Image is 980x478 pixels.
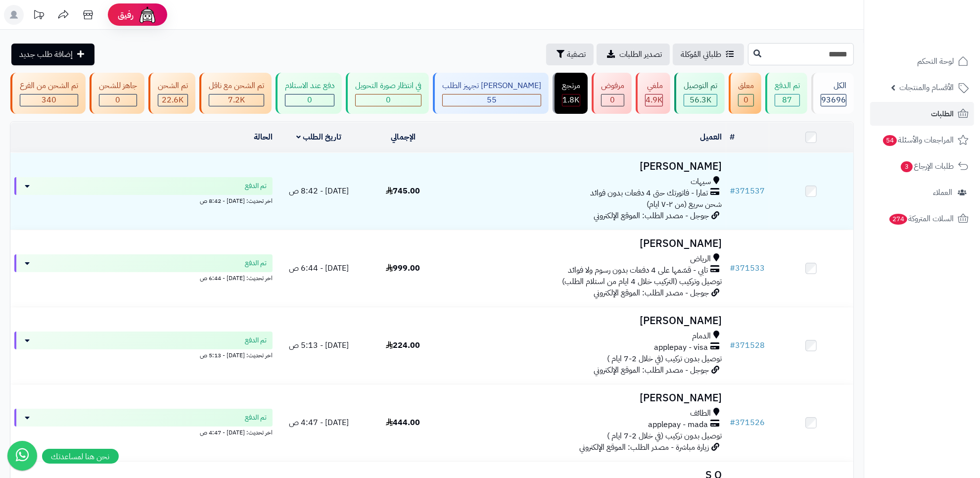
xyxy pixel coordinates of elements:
span: 224.00 [386,339,420,351]
div: 4945 [646,95,662,106]
div: 0 [99,95,137,106]
a: تاريخ الطلب [296,131,341,143]
span: طلبات الإرجاع [900,159,954,173]
div: 0 [356,95,421,106]
span: 274 [889,214,907,225]
span: توصيل بدون تركيب (في خلال 2-7 ايام ) [607,430,722,442]
img: ai-face.png [138,5,157,25]
a: مرفوض 0 [590,73,634,114]
a: ملغي 4.9K [634,73,672,114]
span: 56.3K [690,94,711,106]
a: العميل [700,131,722,143]
a: طلبات الإرجاع3 [870,154,974,178]
a: إضافة طلب جديد [11,44,94,65]
div: 340 [20,95,78,106]
span: 0 [386,94,391,106]
span: تم الدفع [245,335,267,345]
span: الأقسام والمنتجات [899,81,954,95]
a: العملاء [870,181,974,204]
img: logo-2.png [913,28,971,48]
div: تم الشحن [158,80,188,92]
a: الإجمالي [391,131,416,143]
span: شحن سريع (من ٢-٧ ايام) [647,198,722,210]
span: 999.00 [386,262,420,274]
div: اخر تحديث: [DATE] - 6:44 ص [14,272,273,283]
div: [PERSON_NAME] تجهيز الطلب [442,80,541,92]
span: # [730,417,736,429]
button: تصفية [546,44,594,65]
span: 444.00 [386,417,420,429]
div: 0 [285,95,334,106]
span: # [730,185,736,197]
div: في انتظار صورة التحويل [355,80,421,92]
span: [DATE] - 5:13 ص [289,339,349,351]
span: جوجل - مصدر الطلب: الموقع الإلكتروني [594,210,709,222]
span: 0 [116,94,121,106]
div: جاهز للشحن [99,80,137,92]
a: # [730,131,735,143]
div: 1794 [562,95,580,106]
span: لوحة التحكم [917,54,954,68]
span: إضافة طلب جديد [19,48,73,60]
h3: [PERSON_NAME] [449,392,722,404]
a: تحديثات المنصة [26,5,51,27]
a: الكل93696 [809,73,856,114]
span: 745.00 [386,185,420,197]
a: #371528 [730,339,765,351]
span: 55 [487,94,497,106]
span: 93696 [821,94,846,106]
div: تم التوصيل [684,80,717,92]
a: تم التوصيل 56.3K [672,73,727,114]
span: تصدير الطلبات [619,48,662,60]
span: applepay - visa [654,342,708,353]
span: 54 [883,135,897,146]
div: 0 [739,95,753,106]
h3: [PERSON_NAME] [449,315,722,327]
div: 0 [602,95,624,106]
span: توصيل وتركيب (التركيب خلال 4 ايام من استلام الطلب) [562,276,722,287]
span: طلباتي المُوكلة [681,48,721,60]
span: 340 [42,94,56,106]
div: معلق [738,80,754,92]
span: تصفية [567,48,586,60]
a: تم الشحن مع ناقل 7.2K [197,73,274,114]
a: #371537 [730,185,765,197]
div: تم الشحن من الفرع [20,80,78,92]
div: 7223 [209,95,264,106]
div: الكل [821,80,846,92]
span: 87 [783,94,793,106]
span: 3 [901,161,913,172]
div: اخر تحديث: [DATE] - 4:47 ص [14,427,273,437]
a: لوحة التحكم [870,49,974,73]
div: اخر تحديث: [DATE] - 5:13 ص [14,349,273,360]
span: 7.2K [228,94,245,106]
a: تم الشحن 22.6K [146,73,197,114]
span: 4.9K [646,94,662,106]
span: [DATE] - 6:44 ص [289,262,349,274]
div: تم الشحن مع ناقل [209,80,264,92]
a: تصدير الطلبات [597,44,670,65]
a: #371526 [730,417,765,429]
span: 22.6K [162,94,184,106]
span: 0 [744,94,748,106]
h3: [PERSON_NAME] [449,238,722,249]
span: تمارا - فاتورتك حتى 4 دفعات بدون فوائد [591,188,708,199]
a: السلات المتروكة274 [870,207,974,231]
a: معلق 0 [727,73,763,114]
span: تم الدفع [245,181,267,191]
a: دفع عند الاستلام 0 [274,73,344,114]
a: المراجعات والأسئلة54 [870,128,974,152]
span: جوجل - مصدر الطلب: الموقع الإلكتروني [594,287,709,299]
span: [DATE] - 4:47 ص [289,417,349,429]
a: مرتجع 1.8K [551,73,590,114]
a: في انتظار صورة التحويل 0 [344,73,431,114]
div: مرتجع [562,80,580,92]
a: الطلبات [870,102,974,126]
h3: [PERSON_NAME] [449,161,722,172]
span: السلات المتروكة [888,212,954,226]
span: الرياض [691,253,711,265]
a: الحالة [254,131,273,143]
div: اخر تحديث: [DATE] - 8:42 ص [14,195,273,205]
span: 0 [307,94,312,106]
span: applepay - mada [649,419,708,430]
